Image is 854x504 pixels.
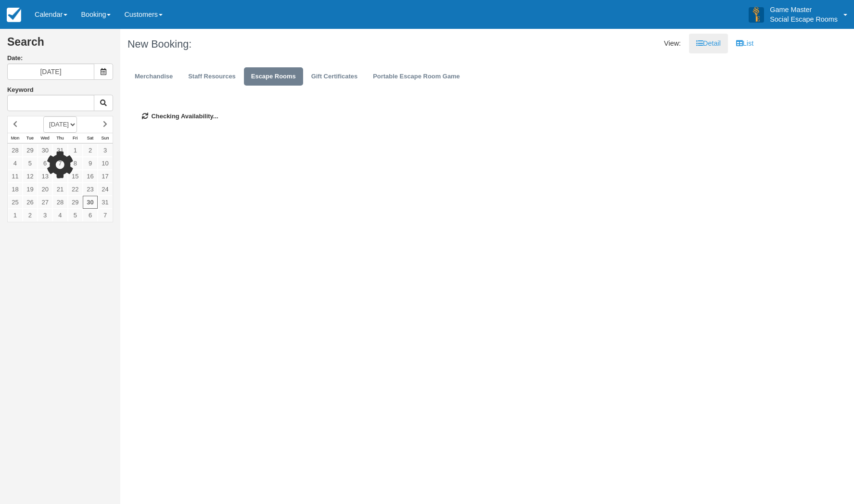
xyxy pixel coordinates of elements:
[304,67,365,86] a: Gift Certificates
[127,38,433,50] h1: New Booking:
[7,8,21,22] img: checkfront-main-nav-mini-logo.png
[244,67,303,86] a: Escape Rooms
[770,14,838,24] p: Social Escape Rooms
[127,67,180,86] a: Merchandise
[83,196,98,209] a: 30
[749,7,764,22] img: A3
[7,86,34,93] label: Keyword
[729,34,761,53] a: List
[770,5,838,14] p: Game Master
[657,34,688,53] li: View:
[7,36,113,54] h2: Search
[94,95,113,111] button: Keyword Search
[181,67,243,86] a: Staff Resources
[366,67,467,86] a: Portable Escape Room Game
[689,34,728,53] a: Detail
[127,98,753,136] div: Checking Availability...
[7,54,113,63] label: Date:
